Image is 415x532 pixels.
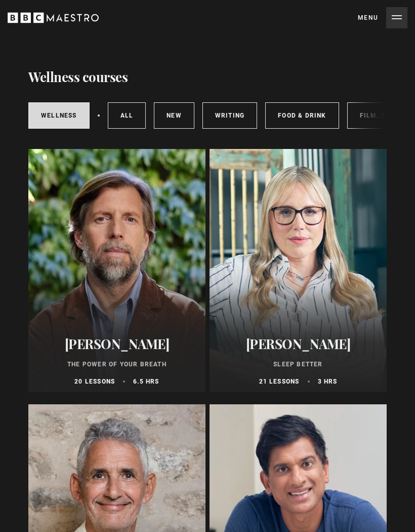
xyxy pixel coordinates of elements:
[265,102,339,129] a: Food & Drink
[318,377,338,386] p: 3 hrs
[28,102,90,129] a: Wellness
[154,102,194,129] a: New
[133,377,159,386] p: 6.5 hrs
[34,336,199,352] h2: [PERSON_NAME]
[216,336,381,352] h2: [PERSON_NAME]
[259,377,300,386] p: 21 lessons
[210,149,387,392] a: [PERSON_NAME] Sleep Better 21 lessons 3 hrs
[108,102,146,129] a: All
[202,102,257,129] a: Writing
[28,68,128,86] h1: Wellness courses
[28,149,205,392] a: [PERSON_NAME] The Power of Your Breath 20 lessons 6.5 hrs
[34,360,199,369] p: The Power of Your Breath
[74,377,115,386] p: 20 lessons
[8,10,99,25] svg: BBC Maestro
[358,7,407,28] button: Toggle navigation
[216,360,381,369] p: Sleep Better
